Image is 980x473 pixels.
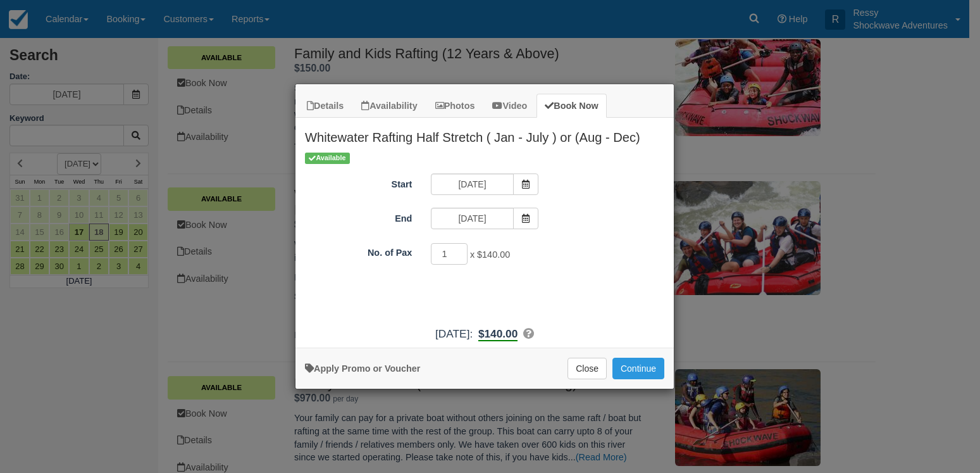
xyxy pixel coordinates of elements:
a: Availability [353,94,425,118]
label: Start [295,173,421,191]
button: Add to Booking [612,358,664,379]
label: End [295,208,421,225]
b: $140.00 [478,327,518,341]
span: [DATE] [435,327,469,340]
span: Available [305,153,350,163]
button: Close [568,358,607,379]
div: : [295,326,674,342]
a: Video [484,94,535,118]
h2: Whitewater Rafting Half Stretch ( Jan - July ) or (Aug - Dec) [295,118,674,151]
input: No. of Pax [431,243,468,265]
span: x $140.00 [470,250,510,260]
a: Photos [427,94,483,118]
a: Book Now [537,94,606,118]
label: No. of Pax [295,242,421,260]
a: Details [299,94,352,118]
div: Item Modal [295,118,674,341]
a: Apply Voucher [305,363,420,374]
